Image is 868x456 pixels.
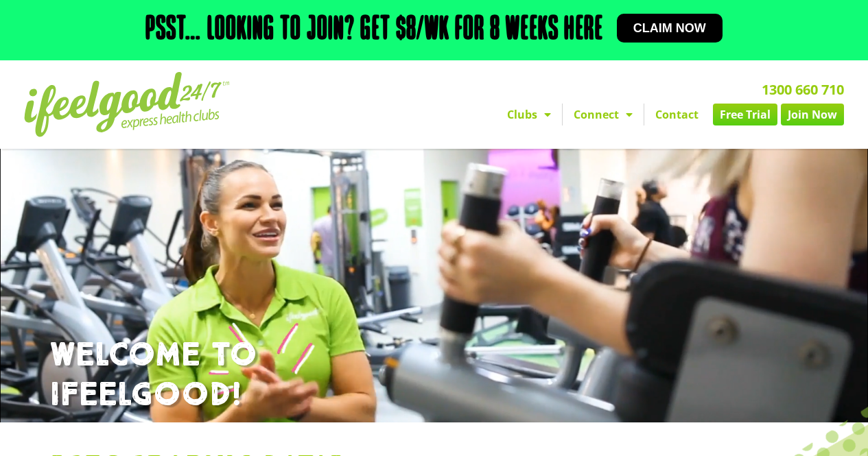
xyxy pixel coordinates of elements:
a: Clubs [496,104,562,125]
h2: Psst… Looking to join? Get $8/wk for 8 weeks here [145,14,603,47]
a: Claim now [617,14,723,43]
a: Free Trial [713,104,777,125]
a: Join Now [781,104,844,125]
nav: Menu [316,104,844,125]
span: Claim now [633,22,706,34]
a: Contact [644,104,709,125]
h1: WELCOME TO IFEELGOOD! [50,336,819,415]
a: Connect [563,104,644,125]
a: 1300 660 710 [762,80,844,99]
